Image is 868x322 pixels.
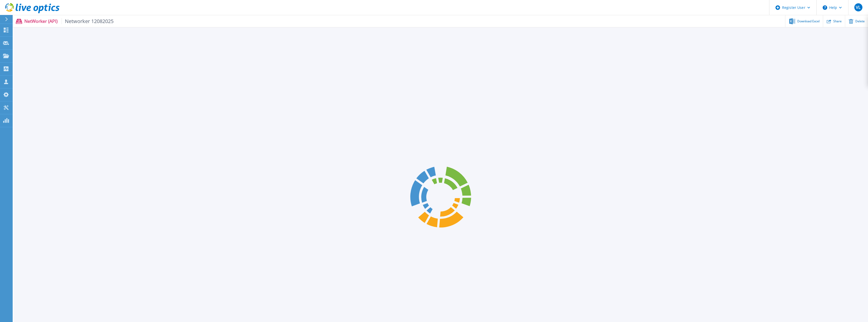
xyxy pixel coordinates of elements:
span: Share [833,20,842,23]
span: Download Excel [797,20,820,23]
p: NetWorker (API) [24,18,114,24]
span: VL [856,5,860,9]
span: Networker 12082025 [62,18,114,24]
span: Delete [855,20,865,23]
